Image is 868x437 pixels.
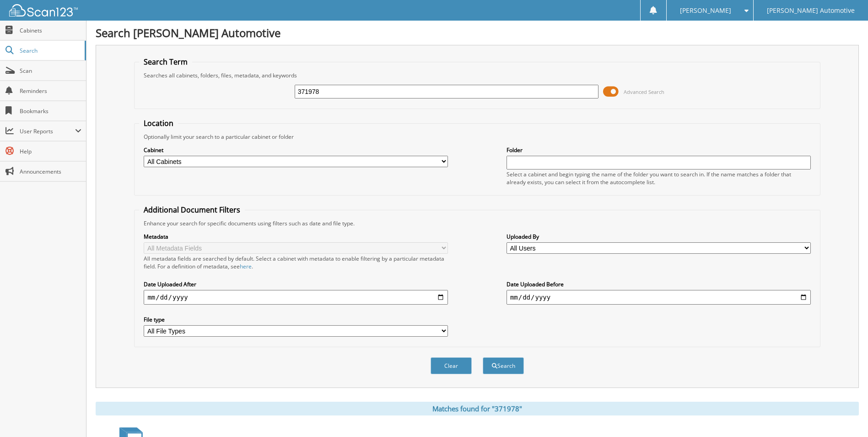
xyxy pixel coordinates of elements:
label: Date Uploaded After [144,280,448,288]
span: Reminders [20,87,81,95]
div: All metadata fields are searched by default. Select a cabinet with metadata to enable filtering b... [144,255,448,270]
label: Metadata [144,233,448,240]
span: Bookmarks [20,107,81,115]
img: scan123-logo-white.svg [9,4,78,16]
span: Help [20,147,81,155]
span: Advanced Search [624,88,664,95]
legend: Location [139,118,178,128]
span: Announcements [20,168,81,175]
span: User Reports [20,127,75,135]
span: Cabinets [20,27,81,34]
span: Search [20,47,80,55]
button: Clear [431,357,472,374]
div: Optionally limit your search to a particular cabinet or folder [139,133,815,141]
button: Search [483,357,524,374]
div: Matches found for "371978" [96,402,859,415]
span: [PERSON_NAME] Automotive [767,8,855,13]
legend: Additional Document Filters [139,205,245,215]
label: Folder [507,146,811,154]
legend: Search Term [139,57,192,67]
label: Uploaded By [507,233,811,240]
span: [PERSON_NAME] [680,8,731,13]
h1: Search [PERSON_NAME] Automotive [96,25,859,40]
div: Select a cabinet and begin typing the name of the folder you want to search in. If the name match... [507,170,811,186]
label: Cabinet [144,146,448,154]
div: Searches all cabinets, folders, files, metadata, and keywords [139,71,815,79]
a: here [240,262,252,270]
label: File type [144,316,448,323]
span: Scan [20,67,81,75]
label: Date Uploaded Before [507,280,811,288]
div: Enhance your search for specific documents using filters such as date and file type. [139,219,815,227]
input: end [507,290,811,305]
input: start [144,290,448,305]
